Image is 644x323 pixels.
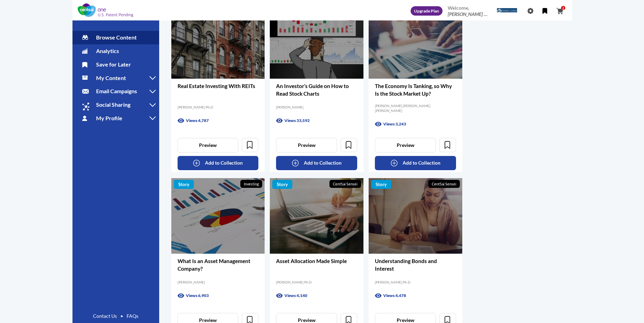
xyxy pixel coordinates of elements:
a: Save for Later [341,138,357,152]
a: Preview [276,138,337,152]
span: Investing [240,180,262,188]
span: Story [272,180,292,189]
div: [PERSON_NAME] Ph.D [276,280,312,285]
span: CentSai Sensei [428,180,460,188]
span: My Content [96,75,126,81]
span: Browse Content [96,34,137,41]
div: Views 4,478 [375,293,456,298]
a: Add to Collection [276,156,357,170]
a: FAQs [125,313,140,320]
img: CentSai [78,3,133,17]
a: Save for Later [242,138,258,152]
span: My Profile [96,115,122,121]
span: Story [174,180,194,189]
a: Real Estate Investing With REITs [178,83,255,89]
a: Preview [375,138,436,152]
span: Email Campaigns [96,88,137,94]
a: Understanding Bonds and Interest [375,258,437,272]
span: Analytics [96,47,119,54]
a: My Content [72,71,159,85]
div: [PERSON_NAME] [178,280,205,285]
div: Views 3,243 [375,121,456,127]
span: Benjamin F. Edwards [448,11,488,17]
div: [PERSON_NAME] Ph.D [178,105,213,110]
a: Asset Allocation Made Simple [276,258,347,264]
span: CentSai Sensei [329,180,361,188]
a: Email Campaigns [72,85,159,98]
div: Welcome, [448,5,488,17]
a: Contact Us [91,313,119,320]
a: Add to Collection [375,156,456,170]
li: • [120,313,124,320]
div: Views 4,140 [276,293,357,298]
a: Preview [178,138,239,152]
div: [PERSON_NAME] Ph.D [375,280,411,285]
div: Views 4,787 [178,117,259,123]
a: Save for Later [439,138,456,152]
img: User [497,8,517,12]
a: Analytics [72,44,159,58]
div: [PERSON_NAME] [PERSON_NAME] [PERSON_NAME] [375,103,456,113]
span: Save for Later [96,61,131,68]
div: Views 33,592 [276,117,357,123]
a: 2 [552,8,568,14]
span: 2 [561,6,565,10]
span: Story [371,180,391,189]
a: Save for Later [72,58,159,71]
a: Upgrade Plan [411,6,443,16]
span: Social Sharing [96,101,130,108]
a: An Investor’s Guide on How to Read Stock Charts [276,83,349,97]
a: Browse Content [72,31,159,44]
div: [PERSON_NAME] [276,105,303,110]
a: What Is an Asset Management Company? [178,258,250,272]
a: The Economy Is Tanking, so Why Is the Stock Market Up? [375,83,452,97]
a: Add to Collection [178,156,259,170]
div: Views 6,903 [178,293,259,298]
a: Social Sharing [72,98,159,112]
a: My Profile [72,112,159,125]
